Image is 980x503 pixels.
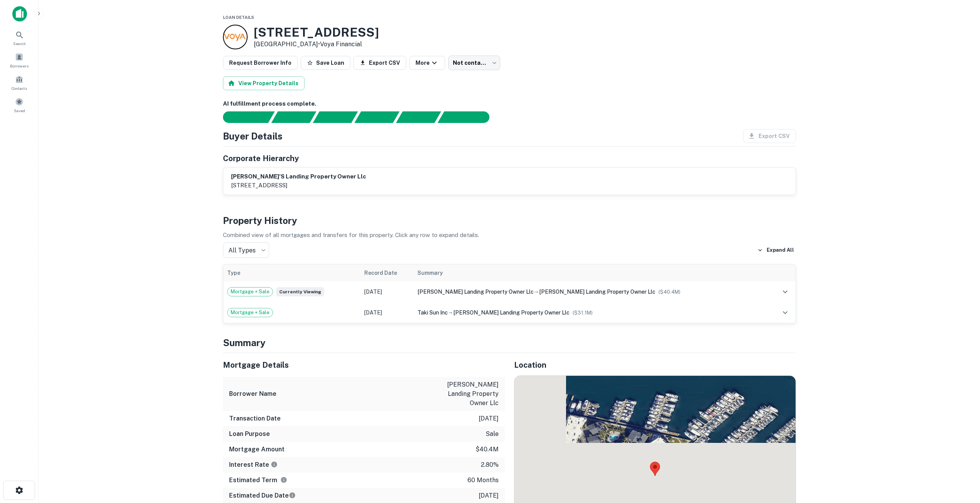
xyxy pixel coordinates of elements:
[229,460,278,469] h6: Interest Rate
[417,288,764,296] div: →
[228,288,273,296] span: Mortgage + Sale
[223,264,360,281] th: Type
[429,380,499,408] p: [PERSON_NAME] landing property owner llc
[223,56,298,70] button: Request Borrower Info
[12,85,27,91] span: Contacts
[414,264,768,281] th: Summary
[438,111,499,123] div: AI fulfillment process complete.
[13,40,26,47] span: Search
[223,214,796,227] h4: Property History
[276,287,324,296] span: Currently viewing
[448,56,500,70] div: Not contacted
[10,63,28,69] span: Borrowers
[354,111,399,123] div: Principals found, AI now looking for contact information...
[289,492,296,499] svg: Estimate is based on a standard schedule for this type of loan.
[223,15,254,20] span: Loan Details
[214,111,271,123] div: Sending borrower request to AI...
[479,491,499,500] p: [DATE]
[353,56,406,70] button: Export CSV
[2,94,36,115] a: Saved
[409,56,445,70] button: More
[2,50,36,71] a: Borrowers
[396,111,441,123] div: Principals found, still searching for contact information. This may take time...
[514,359,796,371] h5: Location
[467,476,499,485] p: 60 months
[223,99,796,108] h6: AI fulfillment process complete.
[223,336,796,350] h4: Summary
[228,309,273,316] span: Mortgage + Sale
[486,429,499,439] p: sale
[12,6,27,22] img: capitalize-icon.png
[231,172,366,181] h6: [PERSON_NAME]'s landing property owner llc
[254,25,379,40] h3: [STREET_ADDRESS]
[573,310,593,316] span: ($ 31.1M )
[280,476,287,483] svg: Term is based on a standard schedule for this type of loan.
[271,461,278,468] svg: The interest rates displayed on the website are for informational purposes only and may be report...
[779,306,792,319] button: expand row
[417,289,534,295] span: [PERSON_NAME] landing property owner llc
[417,308,764,317] div: →
[417,310,448,316] span: taki sun inc
[476,445,499,454] p: $40.4m
[229,389,276,399] h6: Borrower Name
[360,281,414,302] td: [DATE]
[14,108,25,114] span: Saved
[539,289,655,295] span: [PERSON_NAME] landing property owner llc
[453,310,570,316] span: [PERSON_NAME] landing property owner llc
[231,181,366,190] p: [STREET_ADDRESS]
[254,40,379,49] p: [GEOGRAPHIC_DATA] •
[479,414,499,423] p: [DATE]
[658,289,680,295] span: ($ 40.4M )
[229,476,287,485] h6: Estimated Term
[223,129,283,143] h4: Buyer Details
[2,27,36,48] a: Search
[223,153,299,164] h5: Corporate Hierarchy
[223,230,796,240] p: Combined view of all mortgages and transfers for this property. Click any row to expand details.
[320,40,362,48] a: Voya Financial
[481,460,499,469] p: 2.80%
[779,285,792,298] button: expand row
[756,244,796,256] button: Expand All
[360,264,414,281] th: Record Date
[229,429,270,439] h6: Loan Purpose
[223,359,505,371] h5: Mortgage Details
[229,414,281,423] h6: Transaction Date
[271,111,316,123] div: Your request is received and processing...
[360,302,414,323] td: [DATE]
[223,76,305,90] button: View Property Details
[301,56,350,70] button: Save Loan
[223,242,269,258] div: All Types
[229,491,296,500] h6: Estimated Due Date
[313,111,358,123] div: Documents found, AI parsing details...
[229,445,285,454] h6: Mortgage Amount
[2,72,36,93] a: Contacts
